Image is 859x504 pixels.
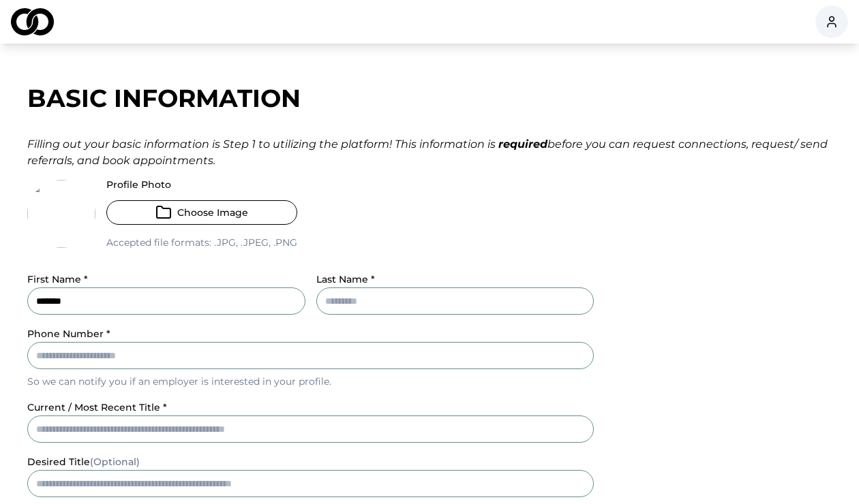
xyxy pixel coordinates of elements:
[27,180,95,248] img: e603388e-752a-4ab5-94b8-aefc9532486d
[316,273,375,285] label: Last Name *
[27,136,832,169] div: Filling out your basic information is Step 1 to utilizing the platform! This information is befor...
[27,328,110,340] label: Phone Number *
[106,180,297,189] label: Profile Photo
[90,456,140,468] span: (Optional)
[27,84,832,112] div: Basic Information
[27,456,140,468] label: desired title
[106,236,297,249] p: Accepted file formats:
[498,138,547,151] strong: required
[27,375,594,388] p: So we can notify you if an employer is interested in your profile.
[11,8,54,35] img: logo
[106,200,297,225] button: Choose Image
[27,273,88,285] label: First Name *
[27,401,167,413] label: current / most recent title *
[211,236,297,249] span: .jpg, .jpeg, .png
